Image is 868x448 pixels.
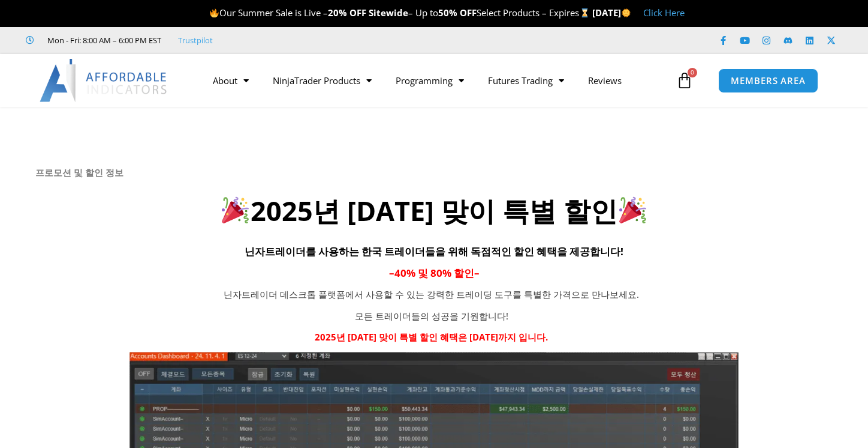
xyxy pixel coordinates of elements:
img: ⌛ [580,8,589,17]
h6: 프로모션 및 할인 정보 [35,167,833,178]
a: Programming [384,67,476,94]
span: Our Summer Sale is Live – – Up to Select Products – Expires [209,7,592,19]
img: 🌞 [622,8,631,17]
span: Mon - Fri: 8:00 AM – 6:00 PM EST [44,33,161,47]
img: 🔥 [210,8,219,17]
img: 🎉 [222,196,249,223]
a: About [201,67,261,94]
p: 모든 트레이더들의 성공을 기원합니다! [185,308,678,325]
a: Futures Trading [476,67,576,94]
span: 닌자트레이더를 사용하는 한국 트레이더들을 위해 독점적인 할인 혜택을 제공합니다! [245,244,623,258]
span: MEMBERS AREA [731,76,806,85]
a: MEMBERS AREA [718,68,818,93]
strong: 50% OFF [438,7,477,19]
strong: 20% OFF [328,7,366,19]
span: 40% 및 80% 할인 [394,266,474,280]
nav: Menu [201,67,673,94]
h2: 2025년 [DATE] 맞이 특별 할인 [35,193,833,229]
span: – [389,266,394,280]
strong: 2025년 [DATE] 맞이 특별 할인 혜택은 [DATE]까지 입니다. [315,331,548,343]
a: NinjaTrader Products [261,67,384,94]
strong: Sitewide [369,7,408,19]
p: 닌자트레이더 데스크톱 플랫폼에서 사용할 수 있는 강력한 트레이딩 도구를 특별한 가격으로 만나보세요. [185,286,678,303]
a: Trustpilot [178,33,213,47]
span: – [474,266,480,280]
a: 0 [658,63,711,98]
a: Click Here [643,7,685,19]
img: 🎉 [619,196,646,223]
a: Reviews [576,67,634,94]
strong: [DATE] [592,7,631,19]
span: 0 [688,68,697,77]
img: LogoAI | Affordable Indicators – NinjaTrader [40,59,168,102]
